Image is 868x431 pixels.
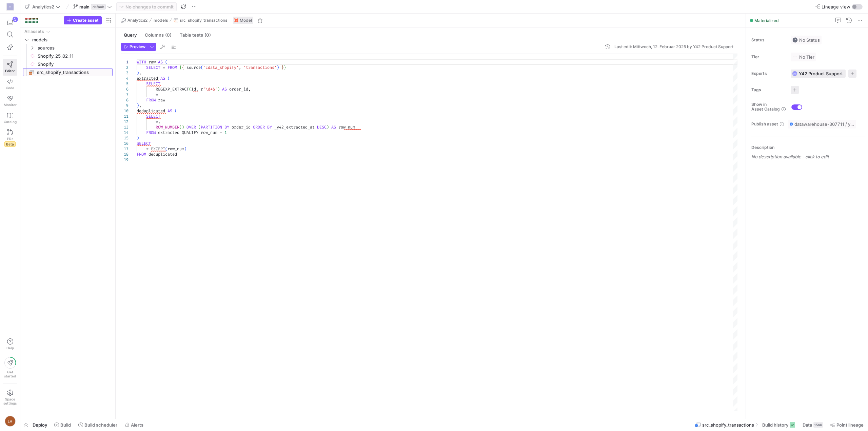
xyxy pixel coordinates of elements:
[184,146,186,152] span: )
[124,33,137,37] span: Query
[792,54,798,60] img: No tier
[267,124,272,130] span: BY
[156,124,179,130] span: ROW_NUMBER
[146,81,160,86] span: SELECT
[253,124,265,130] span: ORDER
[160,76,165,81] span: AS
[165,59,167,65] span: (
[137,108,165,114] span: deduplicated
[121,119,129,124] div: 12
[167,146,184,152] span: row_num
[201,86,203,92] span: r
[137,103,139,108] span: )
[224,124,229,130] span: BY
[75,419,120,431] button: Build scheduler
[217,86,220,92] span: )
[121,157,129,162] div: 19
[146,114,160,119] span: SELECT
[38,60,112,68] span: Shopify​​​​​​​​
[203,86,217,92] span: '\d+$'
[281,65,284,70] span: }
[224,130,227,135] span: 1
[13,17,18,22] div: 5
[121,124,129,130] div: 13
[751,102,780,112] span: Show in Asset Catalog
[3,93,17,110] a: Monitor
[121,81,129,86] div: 5
[5,69,15,73] span: Editor
[23,27,113,36] div: Press SPACE to select this row.
[754,18,779,23] span: Materialized
[751,122,778,126] span: Publish asset
[186,65,201,70] span: source
[201,124,222,130] span: PARTITION
[792,37,798,43] img: No status
[23,52,113,60] a: Shopify_25_02_11​​​​​​​​
[73,18,99,23] span: Create asset
[3,414,17,428] button: LR
[198,124,201,130] span: (
[179,65,182,70] span: {
[137,152,146,157] span: FROM
[137,70,139,76] span: )
[813,422,823,428] div: 156K
[127,18,147,23] span: Analytics2
[3,1,17,13] a: O
[4,141,16,147] span: Beta
[196,86,198,92] span: ,
[23,36,113,44] div: Press SPACE to select this row.
[799,71,843,76] span: Y42 Product Support
[179,124,182,130] span: (
[751,38,785,42] span: Status
[277,65,279,70] span: )
[167,65,177,70] span: FROM
[203,65,239,70] span: 'cdata_shopify'
[284,65,286,70] span: }
[182,130,198,135] span: QUALIFY
[175,108,177,114] span: (
[794,121,854,127] span: datawarehouse-307711 / y42_analytics2_main / src_shopify_transactions
[121,97,129,103] div: 8
[759,419,798,431] button: Build history
[137,59,146,65] span: WITH
[38,44,112,52] span: sources
[3,59,17,76] a: Editor
[3,335,17,353] button: Help
[64,16,102,24] button: Create asset
[229,86,248,92] span: order_id
[3,76,17,93] a: Code
[121,108,129,114] div: 10
[7,3,14,10] div: O
[121,152,129,157] div: 18
[121,135,129,141] div: 15
[803,422,812,428] span: Data
[792,54,814,60] span: No Tier
[788,120,856,129] button: datawarehouse-307711 / y42_analytics2_main / src_shopify_transactions
[3,110,17,126] a: Catalog
[158,59,163,65] span: AS
[23,68,113,76] a: src_shopify_transactions​​​​​​​​​​
[146,97,156,103] span: FROM
[792,37,820,43] span: No Status
[149,59,156,65] span: raw
[121,92,129,97] div: 7
[122,419,146,431] button: Alerts
[220,130,222,135] span: =
[4,370,16,378] span: Get started
[4,120,17,124] span: Catalog
[180,33,211,37] span: Table tests
[32,4,54,9] span: Analytics2
[165,146,167,152] span: (
[121,43,148,51] button: Preview
[189,86,191,92] span: (
[121,76,129,81] div: 4
[131,422,143,428] span: Alerts
[121,141,129,146] div: 16
[23,60,113,68] a: Shopify​​​​​​​​
[5,416,16,427] div: LR
[60,422,71,428] span: Build
[182,124,184,130] span: )
[23,52,113,60] div: Press SPACE to select this row.
[154,18,168,23] span: models
[91,4,106,9] span: default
